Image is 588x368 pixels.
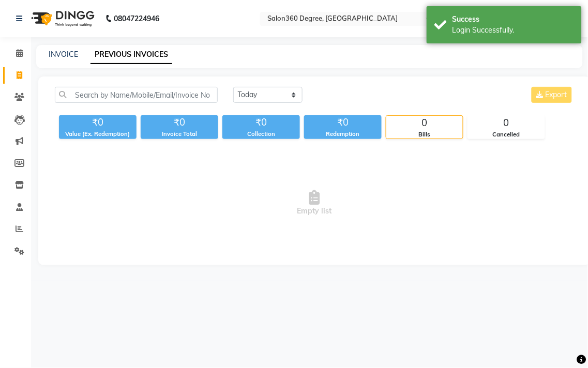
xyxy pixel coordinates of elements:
div: Cancelled [468,130,545,139]
div: Redemption [304,130,382,139]
div: ₹0 [222,115,300,130]
div: Bills [386,130,463,139]
div: Success [453,14,574,25]
a: PREVIOUS INVOICES [91,45,172,64]
div: Collection [222,130,300,139]
div: Value (Ex. Redemption) [59,130,137,139]
div: Login Successfully. [453,25,574,36]
div: 0 [386,116,463,130]
b: 08047224946 [114,4,159,33]
img: logo [26,4,97,33]
a: INVOICE [49,50,78,59]
div: ₹0 [59,115,137,130]
div: ₹0 [304,115,382,130]
span: Empty list [55,151,574,255]
div: Invoice Total [141,130,218,139]
div: ₹0 [141,115,218,130]
input: Search by Name/Mobile/Email/Invoice No [55,87,218,103]
div: 0 [468,116,545,130]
